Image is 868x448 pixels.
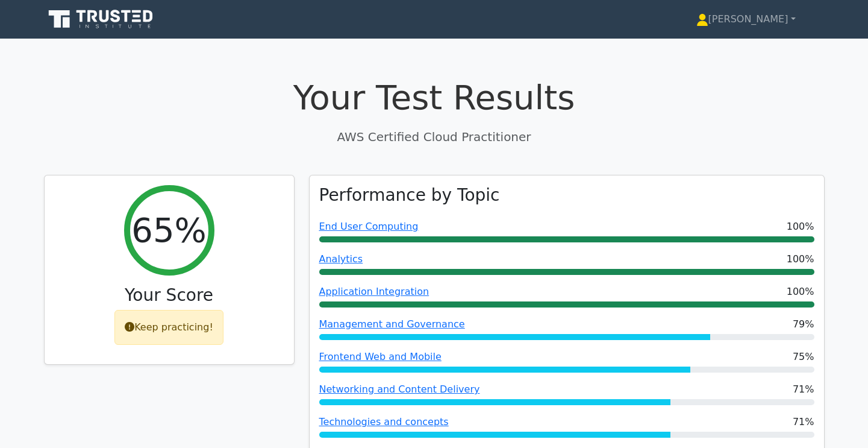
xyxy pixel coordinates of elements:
a: End User Computing [319,221,419,232]
span: 100% [787,219,814,234]
div: Keep practicing! [114,310,223,345]
a: [PERSON_NAME] [667,7,825,31]
a: Analytics [319,253,363,265]
a: Networking and Content Delivery [319,383,480,395]
span: 100% [787,252,814,267]
p: AWS Certified Cloud Practitioner [44,128,825,146]
h1: Your Test Results [44,77,825,118]
span: 71% [793,415,814,429]
a: Management and Governance [319,318,465,330]
span: 100% [787,285,814,299]
a: Technologies and concepts [319,416,449,427]
h3: Performance by Topic [319,185,500,206]
span: 75% [793,350,814,364]
a: Application Integration [319,286,429,297]
span: 79% [793,317,814,332]
span: 71% [793,382,814,397]
a: Frontend Web and Mobile [319,351,442,362]
h2: 65% [131,210,206,250]
h3: Your Score [54,285,284,306]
